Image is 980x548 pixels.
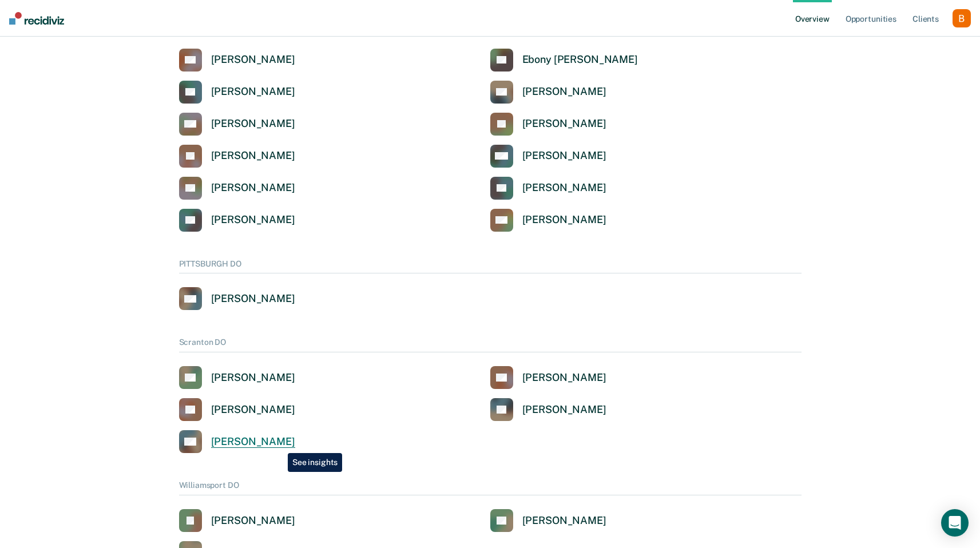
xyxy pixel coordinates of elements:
a: [PERSON_NAME] [490,209,606,232]
a: [PERSON_NAME] [179,398,295,421]
div: Scranton DO [179,337,802,352]
a: Ebony [PERSON_NAME] [490,49,638,72]
div: [PERSON_NAME] [211,514,295,527]
a: [PERSON_NAME] [179,509,295,532]
div: [PERSON_NAME] [211,213,295,227]
div: [PERSON_NAME] [211,53,295,66]
a: [PERSON_NAME] [179,49,295,72]
a: [PERSON_NAME] [490,398,606,421]
div: [PERSON_NAME] [522,117,606,130]
div: Open Intercom Messenger [941,509,969,537]
div: [PERSON_NAME] [211,149,295,162]
a: [PERSON_NAME] [179,287,295,310]
div: [PERSON_NAME] [522,371,606,384]
div: [PERSON_NAME] [211,181,295,194]
div: [PERSON_NAME] [522,181,606,194]
div: Williamsport DO [179,481,802,495]
div: [PERSON_NAME] [211,403,295,416]
a: [PERSON_NAME] [490,81,606,104]
div: [PERSON_NAME] [522,213,606,227]
div: [PERSON_NAME] [211,371,295,384]
div: [PERSON_NAME] [522,514,606,527]
div: [PERSON_NAME] [211,292,295,305]
a: [PERSON_NAME] [490,113,606,136]
a: [PERSON_NAME] [179,145,295,168]
div: [PERSON_NAME] [211,85,295,98]
div: [PERSON_NAME] [211,435,295,448]
div: [PERSON_NAME] [522,149,606,162]
div: [PERSON_NAME] [522,85,606,98]
a: [PERSON_NAME] [490,366,606,389]
img: Recidiviz [9,12,64,25]
a: [PERSON_NAME] [490,177,606,200]
div: PITTSBURGH DO [179,259,802,274]
div: Ebony [PERSON_NAME] [522,53,638,66]
a: [PERSON_NAME] [179,209,295,232]
div: [PERSON_NAME] [522,403,606,416]
a: [PERSON_NAME] [179,81,295,104]
a: [PERSON_NAME] [179,177,295,200]
a: [PERSON_NAME] [179,366,295,389]
a: [PERSON_NAME] [490,509,606,532]
a: [PERSON_NAME] [490,145,606,168]
div: [PERSON_NAME] [211,117,295,130]
a: [PERSON_NAME] [179,113,295,136]
a: [PERSON_NAME] [179,430,295,453]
